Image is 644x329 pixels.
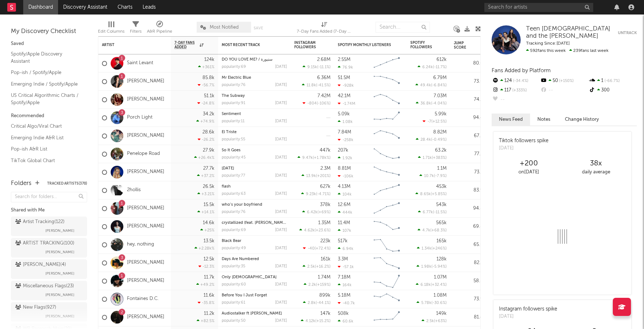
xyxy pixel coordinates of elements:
[11,179,32,188] div: Folders
[370,145,403,163] svg: Chart title
[147,27,172,36] div: A&R Pipeline
[203,221,214,225] div: 14.6k
[422,65,433,69] span: 6.24k
[302,156,313,160] span: 9.47k
[338,156,352,160] div: 1.92k
[275,119,287,123] div: [DATE]
[558,79,574,83] span: +150 %
[222,148,287,152] div: So It Goes
[512,79,528,83] span: -34.4 %
[222,76,287,80] div: Mr Electric Blue
[45,312,74,321] span: [PERSON_NAME]
[11,112,87,120] div: Recommended
[222,65,246,69] div: popularity: 69
[420,83,431,87] span: 49.4k
[202,75,214,80] div: 85.8k
[435,112,447,116] div: 5.99k
[297,18,351,39] div: 7-Day Fans Added (7-Day Fans Added)
[275,210,287,214] div: [DATE]
[222,76,251,80] a: Mr Electric Blue
[222,228,246,232] div: popularity: 69
[338,112,350,116] div: 5.09k
[222,221,287,225] div: crystallized (feat. Inéz)
[301,192,331,196] div: ( )
[222,210,246,214] div: popularity: 76
[222,156,246,160] div: popularity: 45
[338,228,351,233] div: 107k
[222,112,241,116] a: Sentiment
[127,60,153,66] a: Saint Levant
[418,155,447,160] div: ( )
[338,239,348,243] div: 517k
[454,150,483,159] div: 77.2
[492,68,551,73] span: Fans Added by Platform
[418,228,447,233] div: ( )
[338,257,348,262] div: 3.3M
[275,246,287,250] div: [DATE]
[127,223,164,230] a: [PERSON_NAME]
[588,86,637,95] div: 300
[370,73,403,91] svg: Chart title
[303,65,331,69] div: ( )
[588,76,637,86] div: 1
[499,145,549,152] div: [DATE]
[127,96,164,103] a: [PERSON_NAME]
[222,192,246,196] div: popularity: 63
[197,210,214,214] div: +14.1 %
[222,185,287,189] div: flash
[11,206,87,215] div: Shared with Me
[526,49,608,53] span: 239 fans last week
[203,166,214,171] div: 27.7k
[127,187,141,193] a: 2hollis
[127,78,164,85] a: [PERSON_NAME]
[317,94,331,98] div: 7.42M
[454,132,483,140] div: 67.7
[454,95,483,104] div: 74.7
[338,148,348,153] div: 207k
[11,238,87,258] a: ARTIST TRACKING(100)[PERSON_NAME]
[495,168,562,177] div: on [DATE]
[307,102,317,106] span: -804
[338,137,353,142] div: -258k
[45,269,74,278] span: [PERSON_NAME]
[318,102,329,106] span: -106 %
[338,174,353,178] div: -106k
[338,166,351,171] div: 8.81M
[222,239,241,243] a: Black Bear
[417,246,447,251] div: ( )
[297,27,351,36] div: 7-Day Fans Added (7-Day Fans Added)
[338,94,350,98] div: 42.1M
[370,91,403,109] svg: Chart title
[98,18,124,39] div: Edit Columns
[420,192,431,196] span: 8.65k
[454,168,483,177] div: 73.3
[15,282,74,291] div: Miscellaneous Flags ( 23 )
[418,210,447,214] div: ( )
[316,247,329,251] span: +72.4 %
[198,264,214,269] div: -12.3 %
[127,169,164,175] a: [PERSON_NAME]
[318,221,331,225] div: 1.35M
[320,202,331,207] div: 378k
[423,119,447,124] div: ( )
[338,75,350,80] div: 51.5M
[321,257,331,262] div: 161k
[317,83,329,87] span: -41.5 %
[222,119,245,123] div: popularity: 11
[320,184,331,189] div: 627k
[338,264,354,269] div: -57.1k
[499,137,549,145] div: Tiktok followers spike
[275,156,287,160] div: [DATE]
[47,182,87,185] button: Tracked Artists(370)
[222,239,287,243] div: Black Bear
[317,174,329,178] span: +201 %
[432,247,446,251] span: +246 %
[492,86,540,95] div: 117
[370,54,403,73] svg: Chart title
[436,257,447,262] div: 128k
[204,94,214,98] div: 51.1k
[307,65,317,69] span: 9.15k
[422,247,431,251] span: 1.34k
[433,156,446,160] span: +383 %
[11,40,87,48] div: Saved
